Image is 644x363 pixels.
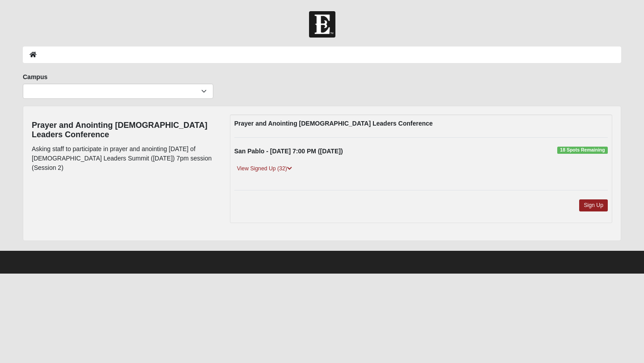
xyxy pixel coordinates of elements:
strong: Prayer and Anointing [DEMOGRAPHIC_DATA] Leaders Conference [234,120,433,127]
strong: San Pablo - [DATE] 7:00 PM ([DATE]) [234,148,343,155]
a: View Signed Up (32) [234,164,295,173]
p: Asking staff to participate in prayer and anointing [DATE] of [DEMOGRAPHIC_DATA] Leaders Summit (... [32,144,216,173]
a: Sign Up [579,199,608,211]
img: Church of Eleven22 Logo [309,11,335,38]
span: 18 Spots Remaining [557,147,608,154]
label: Campus [23,72,47,81]
h4: Prayer and Anointing [DEMOGRAPHIC_DATA] Leaders Conference [32,121,216,140]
